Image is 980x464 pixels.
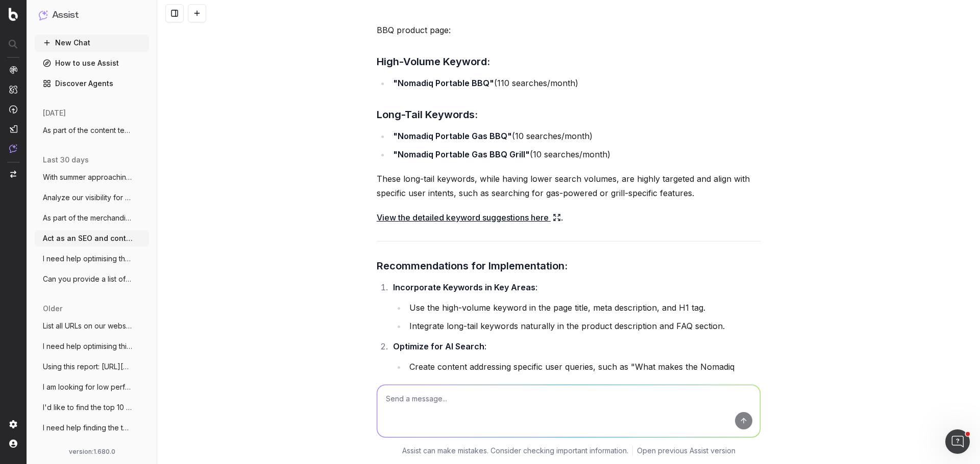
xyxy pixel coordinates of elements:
li: Integrate long-tail keywords naturally in the product description and FAQ section. [406,319,761,333]
strong: "Nomadiq Portable Gas BBQ" [393,131,512,141]
p: Assist can make mistakes. Consider checking important information. [402,446,628,456]
span: last 30 days [43,155,89,165]
span: I need help finding the top 10 PDPs on m [43,423,133,433]
li: Use the high-volume keyword in the page title, meta description, and H1 tag. [406,301,761,315]
img: Assist [39,10,48,20]
span: I'd like to find the top 10 PDPs we have [43,402,133,413]
a: How to use Assist [35,55,149,71]
button: List all URLs on our website that are re [35,318,149,334]
span: As part of the merchandising team, I wou [43,213,133,223]
span: As part of the content team, I am in cha [43,125,133,135]
img: Switch project [10,171,16,178]
span: List all URLs on our website that are re [43,321,133,331]
button: Assist [39,8,145,22]
span: I need help improving this page https:// [43,443,133,453]
img: My account [9,440,17,448]
img: Setting [9,420,17,428]
img: Studio [9,125,17,133]
a: View the detailed keyword suggestions here [377,210,561,225]
button: Act as an SEO and content expert. This P [35,230,149,247]
button: As part of the merchandising team, I wou [35,210,149,226]
li: Create content addressing specific user queries, such as "What makes the Nomadiq Portable Gas BBQ... [406,360,761,402]
a: Open previous Assist version [637,446,736,456]
img: Activation [9,105,17,114]
li: (110 searches/month) [390,76,761,90]
a: Discover Agents [35,75,149,92]
h3: High-Volume Keyword: [377,53,761,70]
span: With summer approaching, we have a stron [43,172,133,182]
h3: Recommendations for Implementation: [377,258,761,274]
div: version: 1.680.0 [39,448,145,456]
li: : [390,280,761,333]
li: : [390,339,761,402]
button: I need help finding the top 10 PDPs on m [35,420,149,436]
img: Intelligence [9,85,17,94]
iframe: Intercom live chat [945,429,970,454]
h3: Long-Tail Keywords: [377,106,761,123]
h1: Assist [52,8,79,22]
span: older [43,304,62,314]
li: (10 searches/month) [390,147,761,161]
button: With summer approaching, we have a stron [35,169,149,185]
button: Analyze our visibility for "iPhone 17" i [35,189,149,206]
p: These long-tail keywords, while having lower search volumes, are highly targeted and align with s... [377,172,761,200]
button: I need help optimising the content for t [35,251,149,267]
span: I am looking for low performing PDPs on [43,382,133,392]
li: (10 searches/month) [390,129,761,143]
img: Assist [9,144,17,153]
strong: Incorporate Keywords in Key Areas [393,282,535,292]
p: . [377,210,761,225]
button: As part of the content team, I am in cha [35,122,149,139]
button: Using this report: [URL][DOMAIN_NAME] [35,359,149,375]
button: I'd like to find the top 10 PDPs we have [35,399,149,416]
button: I need help improving this page https:// [35,440,149,456]
span: Act as an SEO and content expert. This P [43,233,133,243]
span: Using this report: [URL][DOMAIN_NAME] [43,362,133,372]
button: I need help optimising this page: https: [35,338,149,354]
span: [DATE] [43,108,66,118]
span: Analyze our visibility for "iPhone 17" i [43,193,133,203]
button: Can you provide a list of the top 10 PDP [35,271,149,287]
button: New Chat [35,35,149,51]
strong: Optimize for AI Search [393,341,484,351]
button: I am looking for low performing PDPs on [35,379,149,395]
strong: "Nomadiq Portable Gas BBQ Grill" [393,149,530,159]
span: I need help optimising the content for t [43,254,133,264]
span: I need help optimising this page: https: [43,341,133,351]
span: Can you provide a list of the top 10 PDP [43,274,133,284]
img: Analytics [9,66,17,74]
strong: "Nomadiq Portable BBQ" [393,78,494,88]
